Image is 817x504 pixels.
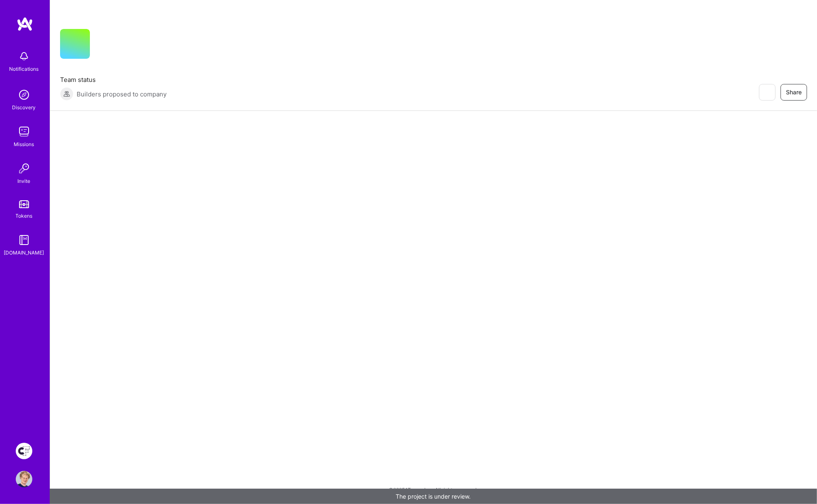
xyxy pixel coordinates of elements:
[100,42,106,49] i: icon CompanyGray
[10,65,39,73] div: Notifications
[14,140,34,149] div: Missions
[77,90,167,98] span: Builders proposed to company
[781,84,807,101] button: Share
[786,88,802,96] span: Share
[16,211,33,220] div: Tokens
[16,443,32,459] img: Creative Fabrica Project Team
[4,248,44,257] div: [DOMAIN_NAME]
[16,123,32,140] img: teamwork
[60,87,73,101] img: Builders proposed to company
[16,471,32,487] img: User Avatar
[16,86,32,103] img: discovery
[19,200,29,208] img: tokens
[14,471,34,487] a: User Avatar
[16,160,32,177] img: Invite
[14,443,34,459] a: Creative Fabrica Project Team
[764,89,770,96] i: icon EyeClosed
[50,489,817,504] div: The project is under review.
[18,177,31,185] div: Invite
[17,17,33,31] img: logo
[60,75,167,84] span: Team status
[12,103,36,112] div: Discovery
[16,48,32,65] img: bell
[16,232,32,248] img: guide book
